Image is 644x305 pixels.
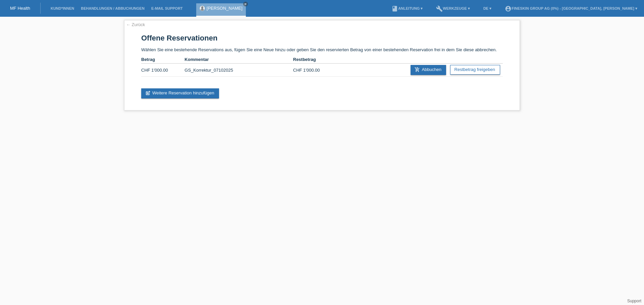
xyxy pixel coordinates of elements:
i: post_add [145,90,151,96]
th: Betrag [141,56,184,64]
td: CHF 1'000.00 [141,64,184,77]
a: bookAnleitung ▾ [388,6,426,10]
a: Restbetrag freigeben [450,65,500,75]
td: CHF 1'000.00 [293,64,336,77]
th: Restbetrag [293,56,336,64]
i: add_shopping_cart [415,67,420,72]
a: Behandlungen / Abbuchungen [77,6,148,10]
a: [PERSON_NAME] [207,6,243,11]
a: close [243,2,248,6]
th: Kommentar [184,56,293,64]
a: account_circleFineSkin Group AG (0%) - [GEOGRAPHIC_DATA], [PERSON_NAME] ▾ [501,6,641,10]
a: add_shopping_cartAbbuchen [411,65,446,75]
a: buildWerkzeuge ▾ [433,6,473,10]
td: GS_Korrektur_07102025 [184,64,293,77]
a: Kund*innen [47,6,77,10]
i: account_circle [505,5,512,12]
i: build [436,5,443,12]
a: Support [627,299,641,303]
a: DE ▾ [480,6,495,10]
a: post_addWeitere Reservation hinzufügen [141,88,219,98]
div: Wählen Sie eine bestehende Reservations aus, fügen Sie eine Neue hinzu oder geben Sie den reservi... [124,20,520,110]
i: book [391,5,398,12]
a: MF Health [10,6,30,11]
a: E-Mail Support [148,6,186,10]
i: close [244,2,247,6]
a: ← Zurück [126,22,145,27]
h1: Offene Reservationen [141,34,503,42]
